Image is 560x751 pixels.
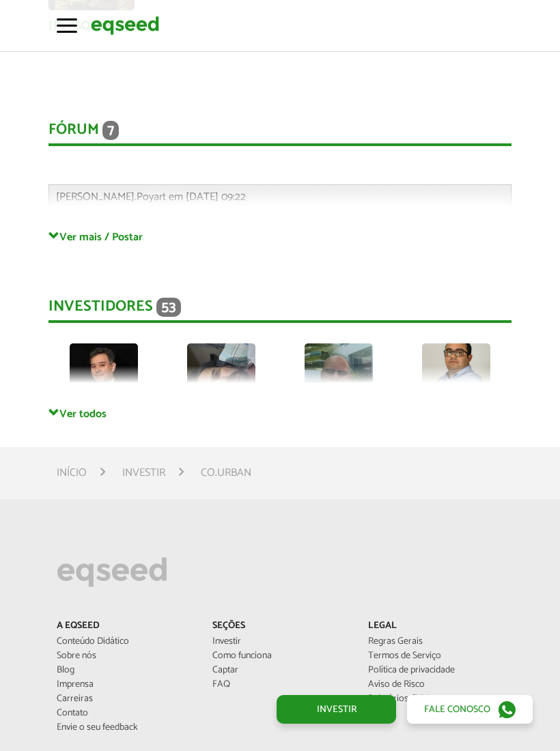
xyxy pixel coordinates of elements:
[187,343,255,412] img: picture-121595-1719786865.jpg
[212,666,348,675] a: Captar
[48,298,512,323] div: Investidores
[305,343,373,412] img: picture-39313-1481646781.jpg
[57,723,192,733] a: Envie o seu feedback
[57,694,192,704] a: Carreiras
[57,709,192,718] a: Contato
[56,188,246,206] span: [PERSON_NAME].Poyart em [DATE] 09:22
[368,621,503,632] p: Legal
[368,666,503,675] a: Política de privacidade
[57,468,87,479] a: Início
[201,464,251,482] li: Co.Urban
[212,621,348,632] p: Seções
[368,651,503,661] a: Termos de Serviço
[57,554,167,591] img: EqSeed Logo
[368,680,503,690] a: Aviso de Risco
[277,695,396,724] a: Investir
[57,621,192,632] p: A EqSeed
[57,666,192,675] a: Blog
[368,637,503,647] a: Regras Gerais
[48,121,512,146] div: Fórum
[48,407,512,420] a: Ver todos
[212,637,348,647] a: Investir
[57,637,192,647] a: Conteúdo Didático
[212,680,348,690] a: FAQ
[156,298,181,317] span: 53
[57,680,192,690] a: Imprensa
[57,651,192,661] a: Sobre nós
[122,468,165,479] a: Investir
[212,651,348,661] a: Como funciona
[91,14,159,37] img: EqSeed
[70,343,138,412] img: picture-59196-1554917141.jpg
[422,343,490,412] img: picture-126279-1756095177.png
[407,695,533,724] a: Fale conosco
[102,121,119,140] span: 7
[48,230,512,243] a: Ver mais / Postar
